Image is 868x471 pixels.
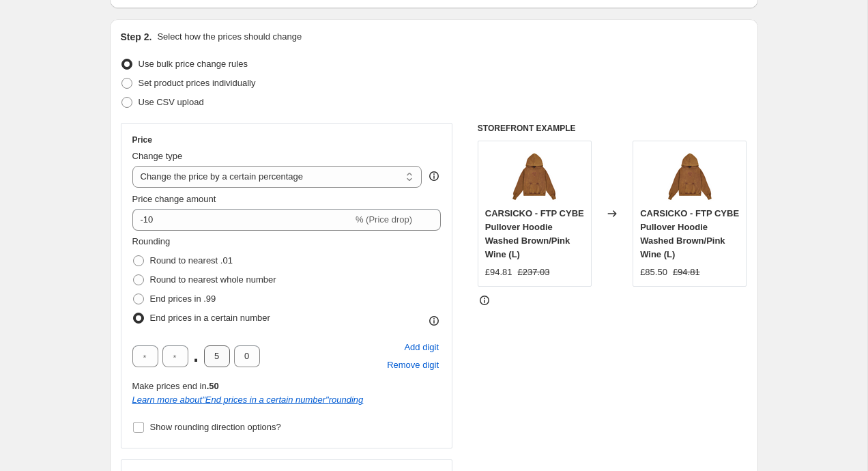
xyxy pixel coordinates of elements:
[402,339,441,356] button: Add placeholder
[485,208,584,259] span: CARSICKO - FTP CYBE Pullover Hoodie Washed Brown/Pink Wine (L)
[132,395,364,405] i: Learn more about " End prices in a certain number " rounding
[139,97,204,107] span: Use CSV upload
[663,148,717,203] img: background-editor_output_0e527918-7784-44aa-8b10-6600db4131e1_80x.png
[404,341,439,354] span: Add digit
[157,30,302,44] p: Select how the prices should change
[162,345,188,367] input: ﹡
[132,151,183,161] span: Change type
[139,59,248,69] span: Use bulk price change rules
[132,395,364,405] a: Learn more about"End prices in a certain number"rounding
[640,266,667,279] div: £85.50
[385,356,441,374] button: Remove placeholder
[673,266,700,279] strike: £94.81
[518,266,550,279] strike: £237.03
[139,78,256,88] span: Set product prices individually
[132,134,152,145] h3: Price
[150,255,233,266] span: Round to nearest .01
[427,169,441,183] div: help
[640,208,739,259] span: CARSICKO - FTP CYBE Pullover Hoodie Washed Brown/Pink Wine (L)
[507,148,562,203] img: background-editor_output_0e527918-7784-44aa-8b10-6600db4131e1_80x.png
[150,294,216,304] span: End prices in .99
[356,214,412,225] span: % (Price drop)
[478,123,747,134] h6: STOREFRONT EXAMPLE
[132,381,219,391] span: Make prices end in
[132,194,216,204] span: Price change amount
[204,345,230,367] input: ﹡
[150,313,270,323] span: End prices in a certain number
[121,30,152,44] h2: Step 2.
[150,274,276,285] span: Round to nearest whole number
[150,422,281,432] span: Show rounding direction options?
[132,236,171,246] span: Rounding
[387,358,439,372] span: Remove digit
[132,345,158,367] input: ﹡
[207,381,219,391] b: .50
[234,345,260,367] input: ﹡
[192,345,200,367] span: .
[132,209,353,231] input: -15
[485,266,512,279] div: £94.81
